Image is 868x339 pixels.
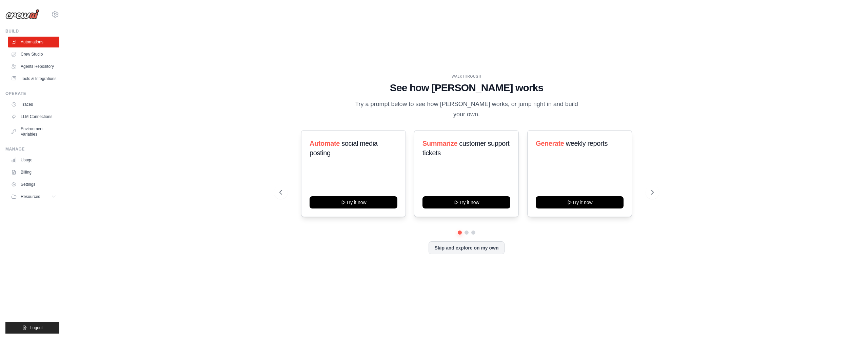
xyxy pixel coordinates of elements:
[422,140,509,157] span: customer support tickets
[279,82,654,94] h1: See how [PERSON_NAME] works
[8,61,59,72] a: Agents Repository
[8,191,59,202] button: Resources
[310,140,340,147] span: Automate
[8,73,59,84] a: Tools & Integrations
[21,194,40,199] span: Resources
[310,140,378,157] span: social media posting
[536,140,564,147] span: Generate
[279,74,654,79] div: WALKTHROUGH
[422,140,457,147] span: Summarize
[429,241,504,254] button: Skip and explore on my own
[5,91,59,96] div: Operate
[5,28,59,34] div: Build
[5,146,59,152] div: Manage
[536,196,624,208] button: Try it now
[566,140,607,147] span: weekly reports
[8,37,59,47] a: Automations
[8,111,59,122] a: LLM Connections
[30,325,43,331] span: Logout
[5,9,39,19] img: Logo
[8,123,59,140] a: Environment Variables
[8,179,59,190] a: Settings
[8,99,59,110] a: Traces
[422,196,510,208] button: Try it now
[8,167,59,178] a: Billing
[353,99,580,119] p: Try a prompt below to see how [PERSON_NAME] works, or jump right in and build your own.
[5,322,59,334] button: Logout
[8,155,59,165] a: Usage
[8,49,59,60] a: Crew Studio
[310,196,397,208] button: Try it now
